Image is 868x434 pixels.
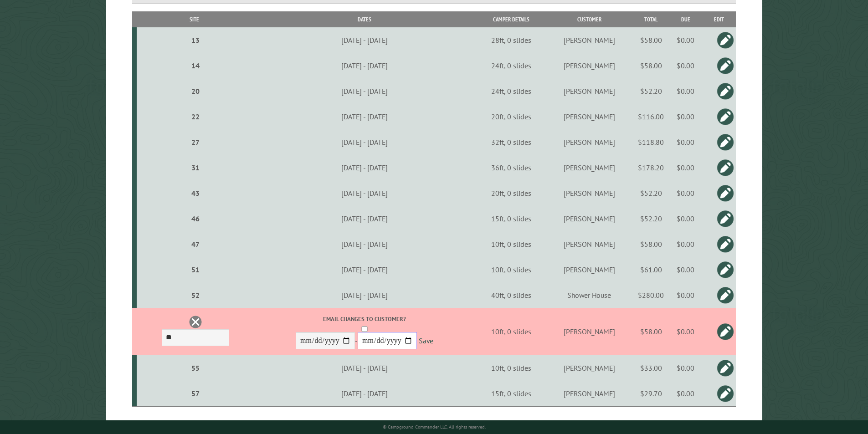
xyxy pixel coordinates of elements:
div: 52 [140,291,251,300]
a: Delete this reservation [189,315,202,329]
th: Total [633,11,669,27]
td: $0.00 [669,180,703,206]
td: 24ft, 0 slides [477,78,546,104]
td: $0.00 [669,27,703,53]
td: $0.00 [669,381,703,407]
td: [PERSON_NAME] [546,206,633,231]
td: [PERSON_NAME] [546,355,633,381]
td: $52.20 [633,78,669,104]
div: 27 [140,138,251,147]
td: $0.00 [669,231,703,257]
div: [DATE] - [DATE] [254,112,476,121]
div: 20 [140,87,251,96]
td: $0.00 [669,104,703,129]
div: 51 [140,265,251,274]
td: $0.00 [669,78,703,104]
td: [PERSON_NAME] [546,155,633,180]
div: 22 [140,112,251,121]
div: 13 [140,36,251,45]
td: 24ft, 0 slides [477,53,546,78]
div: [DATE] - [DATE] [254,389,476,398]
td: 32ft, 0 slides [477,129,546,155]
td: $58.00 [633,231,669,257]
div: [DATE] - [DATE] [254,138,476,147]
div: 14 [140,61,251,70]
div: 55 [140,363,251,373]
td: [PERSON_NAME] [546,27,633,53]
td: [PERSON_NAME] [546,78,633,104]
small: © Campground Commander LLC. All rights reserved. [383,424,486,430]
td: $0.00 [669,282,703,308]
td: $0.00 [669,257,703,282]
th: Customer [546,11,633,27]
td: $58.00 [633,308,669,355]
td: 20ft, 0 slides [477,104,546,129]
td: $0.00 [669,206,703,231]
td: $29.70 [633,381,669,407]
div: [DATE] - [DATE] [254,61,476,70]
div: [DATE] - [DATE] [254,189,476,198]
td: 10ft, 0 slides [477,257,546,282]
td: $52.20 [633,180,669,206]
th: Edit [702,11,736,27]
td: $0.00 [669,129,703,155]
td: $0.00 [669,155,703,180]
div: [DATE] - [DATE] [254,240,476,249]
th: Camper Details [477,11,546,27]
td: 36ft, 0 slides [477,155,546,180]
td: [PERSON_NAME] [546,129,633,155]
td: $58.00 [633,53,669,78]
td: [PERSON_NAME] [546,381,633,407]
td: [PERSON_NAME] [546,231,633,257]
div: [DATE] - [DATE] [254,291,476,300]
th: Site [137,11,252,27]
td: $178.20 [633,155,669,180]
td: $116.00 [633,104,669,129]
label: Email changes to customer? [254,315,476,323]
td: Shower House [546,282,633,308]
th: Dates [252,11,477,27]
td: [PERSON_NAME] [546,308,633,355]
td: 10ft, 0 slides [477,355,546,381]
div: [DATE] - [DATE] [254,163,476,172]
div: [DATE] - [DATE] [254,87,476,96]
td: $0.00 [669,308,703,355]
td: $0.00 [669,355,703,381]
td: $52.20 [633,206,669,231]
td: $58.00 [633,27,669,53]
td: [PERSON_NAME] [546,104,633,129]
td: 15ft, 0 slides [477,381,546,407]
td: 20ft, 0 slides [477,180,546,206]
td: [PERSON_NAME] [546,257,633,282]
div: 31 [140,163,251,172]
td: [PERSON_NAME] [546,53,633,78]
div: 47 [140,240,251,249]
div: [DATE] - [DATE] [254,363,476,373]
div: [DATE] - [DATE] [254,36,476,45]
div: 43 [140,189,251,198]
td: 28ft, 0 slides [477,27,546,53]
td: 10ft, 0 slides [477,231,546,257]
td: [PERSON_NAME] [546,180,633,206]
div: - [254,315,476,352]
td: $61.00 [633,257,669,282]
div: 57 [140,389,251,398]
div: [DATE] - [DATE] [254,265,476,274]
th: Due [669,11,703,27]
td: $0.00 [669,53,703,78]
td: 10ft, 0 slides [477,308,546,355]
td: $33.00 [633,355,669,381]
div: 46 [140,214,251,223]
td: $280.00 [633,282,669,308]
td: $118.80 [633,129,669,155]
td: 40ft, 0 slides [477,282,546,308]
div: [DATE] - [DATE] [254,214,476,223]
td: 15ft, 0 slides [477,206,546,231]
a: Save [419,337,433,346]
